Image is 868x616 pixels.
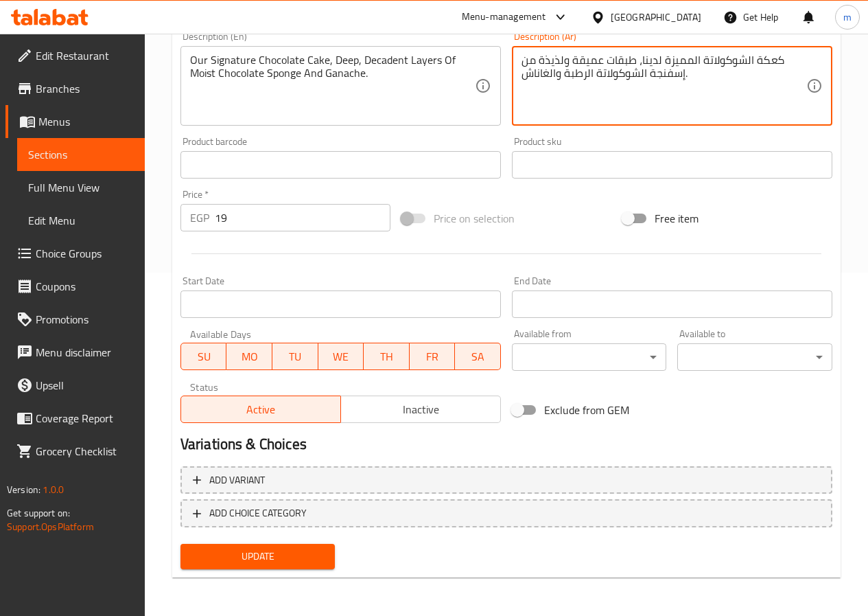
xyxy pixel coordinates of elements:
[36,377,134,393] span: Upsell
[190,209,209,226] p: EGP
[226,343,272,370] button: MO
[36,245,134,262] span: Choice Groups
[512,343,667,371] div: ​
[209,505,307,522] span: ADD CHOICE CATEGORY
[36,47,134,64] span: Edit Restaurant
[364,343,410,370] button: TH
[272,343,318,370] button: TU
[215,204,390,231] input: Please enter price
[677,343,832,371] div: ​
[843,10,852,25] span: m
[180,499,832,527] button: ADD CHOICE CATEGORY
[36,278,134,295] span: Coupons
[5,435,145,468] a: Grocery Checklist
[611,10,701,25] div: [GEOGRAPHIC_DATA]
[36,344,134,361] span: Menu disclaimer
[410,343,456,370] button: FR
[5,369,145,402] a: Upsell
[232,347,267,367] span: MO
[369,347,404,367] span: TH
[5,303,145,336] a: Promotions
[5,336,145,369] a: Menu disclaimer
[43,481,64,499] span: 1.0.0
[278,347,313,367] span: TU
[5,72,145,105] a: Branches
[5,105,145,138] a: Menus
[5,270,145,303] a: Coupons
[7,504,70,522] span: Get support on:
[28,212,134,229] span: Edit Menu
[187,347,221,367] span: SU
[347,400,495,420] span: Inactive
[28,179,134,196] span: Full Menu View
[455,343,501,370] button: SA
[36,443,134,459] span: Grocery Checklist
[462,9,546,25] div: Menu-management
[460,347,495,367] span: SA
[17,171,145,204] a: Full Menu View
[180,544,336,569] button: Update
[190,54,475,119] textarea: Our Signature Chocolate Cake, Deep, Decadent Layers Of Moist Chocolate Sponge And Ganache.
[180,396,341,423] button: Active
[5,402,145,435] a: Coverage Report
[209,472,265,489] span: Add variant
[36,80,134,97] span: Branches
[655,210,699,227] span: Free item
[180,434,832,455] h2: Variations & Choices
[17,138,145,171] a: Sections
[38,113,134,130] span: Menus
[544,402,629,418] span: Exclude from GEM
[512,151,832,179] input: Please enter product sku
[5,39,145,72] a: Edit Restaurant
[180,466,832,494] button: Add variant
[17,204,145,237] a: Edit Menu
[28,146,134,163] span: Sections
[191,548,325,565] span: Update
[340,396,501,423] button: Inactive
[36,311,134,328] span: Promotions
[7,518,94,536] a: Support.OpsPlatform
[7,481,40,499] span: Version:
[36,410,134,426] span: Coverage Report
[521,54,806,119] textarea: كعكة الشوكولاتة المميزة لدينا، طبقات عميقة ولذيذة من إسفنجة الشوكولاتة الرطبة والغاناش.
[187,400,336,420] span: Active
[324,347,359,367] span: WE
[415,347,450,367] span: FR
[180,343,226,370] button: SU
[434,210,515,227] span: Price on selection
[5,237,145,270] a: Choice Groups
[318,343,364,370] button: WE
[180,151,501,179] input: Please enter product barcode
